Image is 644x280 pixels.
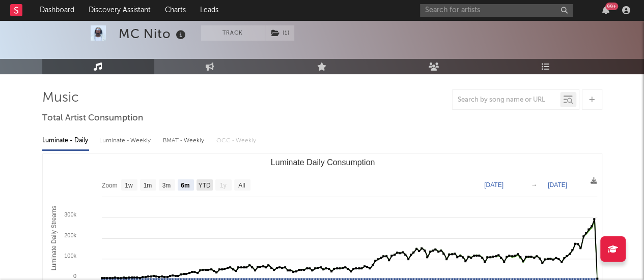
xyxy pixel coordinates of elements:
[270,158,375,167] text: Luminate Daily Consumption
[265,25,294,41] button: (1)
[484,181,503,189] text: [DATE]
[42,112,143,125] span: Total Artist Consumption
[163,132,206,149] div: BMAT - Weekly
[219,182,226,189] text: 1y
[50,206,57,270] text: Luminate Daily Streams
[201,25,265,41] button: Track
[198,182,210,189] text: YTD
[548,181,567,189] text: [DATE]
[64,232,76,238] text: 200k
[73,273,76,279] text: 0
[42,132,89,149] div: Luminate - Daily
[162,182,171,189] text: 3m
[119,25,188,42] div: MC Nito
[181,182,189,189] text: 6m
[99,132,153,149] div: Luminate - Weekly
[64,253,76,259] text: 100k
[265,25,295,41] span: ( 1 )
[102,182,118,189] text: Zoom
[64,211,76,217] text: 300k
[453,96,560,104] input: Search by song name or URL
[238,182,245,189] text: All
[605,3,618,10] div: 99 +
[143,182,152,189] text: 1m
[602,6,609,14] button: 99+
[531,181,537,189] text: →
[420,4,573,17] input: Search for artists
[125,182,133,189] text: 1w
